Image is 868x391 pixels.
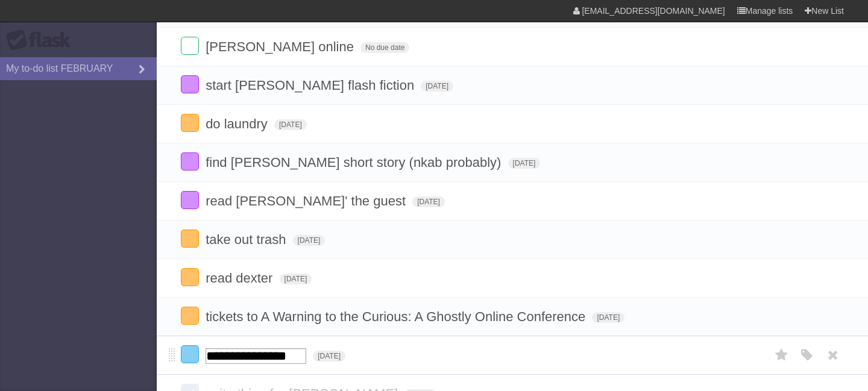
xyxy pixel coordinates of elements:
[206,78,417,93] span: start [PERSON_NAME] flash fiction
[412,196,445,207] span: [DATE]
[421,81,453,92] span: [DATE]
[181,75,199,93] label: Done
[181,152,199,170] label: Done
[181,230,199,248] label: Done
[181,114,199,132] label: Done
[313,351,345,361] span: [DATE]
[508,158,541,169] span: [DATE]
[360,42,409,53] span: No due date
[181,268,199,286] label: Done
[181,307,199,325] label: Done
[293,235,325,246] span: [DATE]
[181,37,199,55] label: Done
[6,30,78,51] div: Flask
[280,274,312,284] span: [DATE]
[770,345,793,365] label: Star task
[181,345,199,363] label: Done
[181,191,199,209] label: Done
[592,312,624,323] span: [DATE]
[206,271,275,286] span: read dexter
[206,155,504,170] span: find [PERSON_NAME] short story (nkab probably)
[206,193,409,208] span: read [PERSON_NAME]' the guest
[206,116,271,131] span: do laundry
[206,309,588,324] span: tickets to A Warning to the Curious: A Ghostly Online Conference
[206,232,289,247] span: take out trash
[274,119,307,130] span: [DATE]
[206,39,357,54] span: [PERSON_NAME] online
